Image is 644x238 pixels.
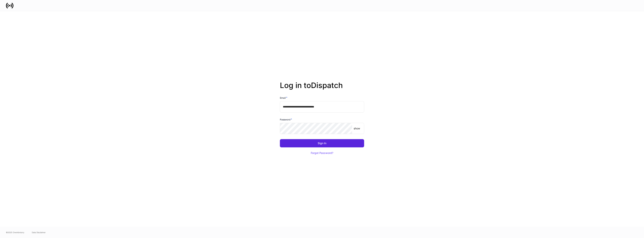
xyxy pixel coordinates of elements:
[354,127,360,130] p: show
[32,231,46,234] a: Data Disclaimer
[280,81,364,96] h2: Log in to Dispatch
[318,142,326,145] div: Sign In
[280,139,364,147] button: Sign In
[280,118,292,121] h6: Password
[306,149,338,157] button: Forgot Password?
[6,231,24,234] span: © 2025 OneAdvisory
[280,96,287,100] h6: Email
[311,152,333,154] div: Forgot Password?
